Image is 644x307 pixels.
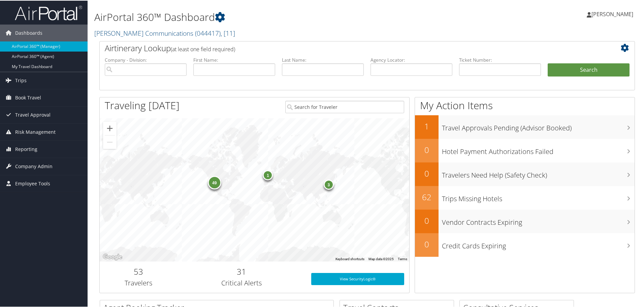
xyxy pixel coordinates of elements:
[15,157,53,174] span: Company Admin
[103,121,117,134] button: Zoom in
[415,191,439,202] h2: 62
[415,214,439,226] h2: 0
[263,170,273,180] div: 1
[442,237,635,250] h3: Credit Cards Expiring
[335,256,364,261] button: Keyboard shortcuts
[105,278,172,287] h3: Travelers
[15,89,41,105] span: Book Travel
[282,56,364,63] label: Last Name:
[15,4,82,20] img: airportal-logo.png
[415,138,635,162] a: 0Hotel Payment Authorizations Failed
[415,185,635,209] a: 62Trips Missing Hotels
[15,106,51,123] span: Travel Approval
[182,265,301,277] h2: 31
[101,252,124,261] img: Google
[415,167,439,179] h2: 0
[15,71,27,88] span: Trips
[415,162,635,185] a: 0Travelers Need Help (Safety Check)
[371,56,452,63] label: Agency Locator:
[548,63,630,76] button: Search
[311,272,404,284] a: View SecurityLogic®
[171,45,235,52] span: (at least one field required)
[94,28,235,37] a: [PERSON_NAME] Communications
[398,256,407,260] a: Terms (opens in new tab)
[105,42,585,53] h2: Airtinerary Lookup
[15,175,50,191] span: Employee Tools
[415,98,635,112] h1: My Action Items
[193,56,275,63] label: First Name:
[207,175,221,189] div: 49
[459,56,541,63] label: Ticket Number:
[442,143,635,156] h3: Hotel Payment Authorizations Failed
[442,214,635,226] h3: Vendor Contracts Expiring
[182,278,301,287] h3: Critical Alerts
[415,115,635,138] a: 1Travel Approvals Pending (Advisor Booked)
[221,28,235,37] span: , [ 11 ]
[442,119,635,132] h3: Travel Approvals Pending (Advisor Booked)
[587,3,640,24] a: [PERSON_NAME]
[442,190,635,203] h3: Trips Missing Hotels
[415,120,439,131] h2: 1
[105,56,187,63] label: Company - Division:
[591,10,633,17] span: [PERSON_NAME]
[15,123,56,140] span: Risk Management
[105,98,180,112] h1: Traveling [DATE]
[285,100,404,113] input: Search for Traveler
[94,9,458,24] h1: AirPortal 360™ Dashboard
[415,209,635,233] a: 0Vendor Contracts Expiring
[15,140,37,157] span: Reporting
[195,28,221,37] span: ( 044417 )
[368,256,394,260] span: Map data ©2025
[415,144,439,155] h2: 0
[15,24,42,41] span: Dashboards
[103,135,117,148] button: Zoom out
[323,179,333,189] div: 3
[415,238,439,249] h2: 0
[415,233,635,256] a: 0Credit Cards Expiring
[105,265,172,277] h2: 53
[101,252,124,261] a: Open this area in Google Maps (opens a new window)
[442,166,635,179] h3: Travelers Need Help (Safety Check)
